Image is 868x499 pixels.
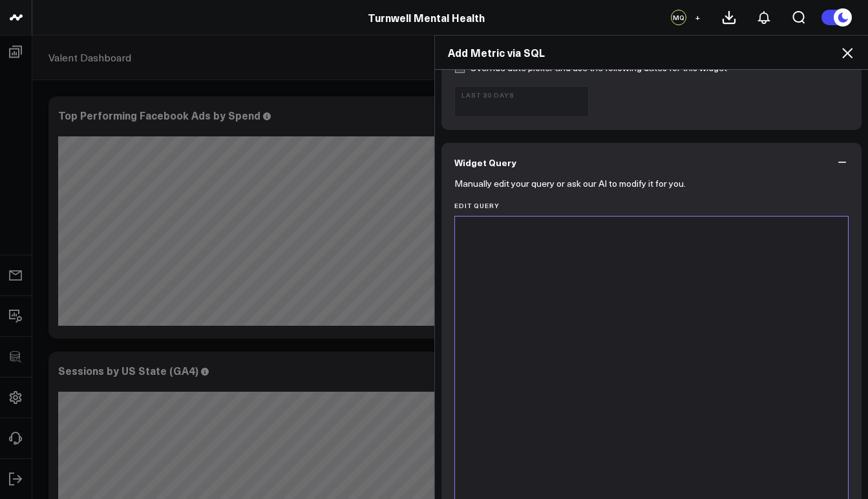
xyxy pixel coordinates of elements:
[368,10,485,25] a: Turnwell Mental Health
[454,202,849,209] label: Edit Query
[695,13,701,22] span: +
[454,178,686,189] p: Manually edit your query or ask our AI to modify it for you.
[690,10,705,25] button: +
[448,45,856,59] h2: Add Metric via SQL
[441,143,862,182] button: Widget Query
[454,86,589,117] button: Last 30 Days
[461,91,582,99] b: Last 30 Days
[671,10,686,25] div: MQ
[454,63,727,73] label: Override date picker and use the following dates for this widget
[454,157,516,167] span: Widget Query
